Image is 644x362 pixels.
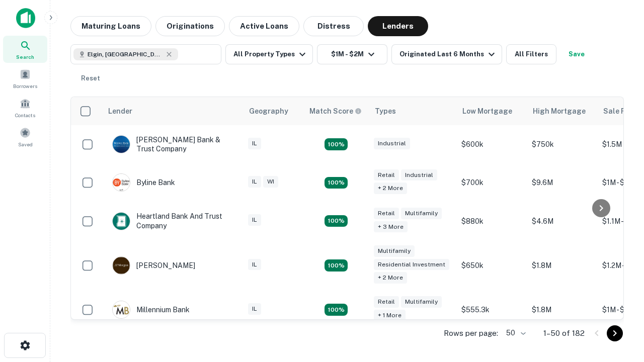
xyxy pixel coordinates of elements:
div: Geography [249,105,288,117]
div: WI [263,176,278,188]
td: $700k [456,163,527,202]
div: Retail [374,296,399,308]
div: Retail [374,208,399,219]
div: Multifamily [401,296,442,308]
div: Multifamily [401,208,442,219]
div: IL [248,138,261,149]
div: Multifamily [374,245,415,257]
div: Originated Last 6 Months [399,48,498,60]
div: Matching Properties: 16, hasApolloMatch: undefined [325,304,348,316]
button: Active Loans [229,16,299,36]
div: Industrial [374,138,410,149]
span: Elgin, [GEOGRAPHIC_DATA], [GEOGRAPHIC_DATA] [88,50,163,59]
th: Capitalize uses an advanced AI algorithm to match your search with the best lender. The match sco... [303,97,369,125]
th: Types [369,97,456,125]
div: Heartland Bank And Trust Company [112,212,233,230]
th: Lender [102,97,243,125]
div: Matching Properties: 28, hasApolloMatch: undefined [325,138,348,150]
span: Borrowers [13,82,37,90]
button: Go to next page [607,325,623,341]
div: IL [248,214,261,226]
div: Byline Bank [112,173,175,192]
button: Originated Last 6 Months [391,44,502,64]
span: Saved [18,140,33,148]
th: High Mortgage [527,97,597,125]
div: Matching Properties: 26, hasApolloMatch: undefined [325,259,348,271]
div: Types [375,105,396,117]
div: + 3 more [374,221,408,233]
div: IL [248,176,261,188]
a: Search [3,36,47,63]
img: picture [113,174,130,191]
p: 1–50 of 182 [543,327,585,339]
a: Borrowers [3,65,47,92]
div: Millennium Bank [112,301,190,319]
div: Industrial [401,169,437,181]
td: $1.8M [527,291,597,329]
div: Matching Properties: 19, hasApolloMatch: undefined [325,215,348,227]
td: $880k [456,202,527,240]
td: $555.3k [456,291,527,329]
div: [PERSON_NAME] [112,256,195,275]
button: Originations [155,16,225,36]
img: picture [113,213,130,230]
button: All Property Types [225,44,313,64]
button: All Filters [506,44,556,64]
button: Distress [303,16,364,36]
img: picture [113,136,130,153]
img: capitalize-icon.png [16,8,35,28]
td: $600k [456,125,527,163]
h6: Match Score [309,106,360,117]
td: $4.6M [527,202,597,240]
th: Geography [243,97,303,125]
button: Reset [74,68,107,88]
img: picture [113,257,130,274]
button: Maturing Loans [70,16,151,36]
td: $1.8M [527,240,597,291]
div: Capitalize uses an advanced AI algorithm to match your search with the best lender. The match sco... [309,106,362,117]
td: $9.6M [527,163,597,202]
div: + 2 more [374,272,407,284]
div: Retail [374,169,399,181]
div: IL [248,259,261,270]
span: Search [16,53,34,61]
div: Matching Properties: 19, hasApolloMatch: undefined [325,177,348,189]
iframe: Chat Widget [594,249,644,298]
div: Residential Investment [374,259,449,270]
div: + 2 more [374,183,407,194]
th: Low Mortgage [456,97,527,125]
div: [PERSON_NAME] Bank & Trust Company [112,135,233,153]
a: Contacts [3,94,47,121]
div: High Mortgage [533,105,586,117]
div: Lender [108,105,132,117]
td: $650k [456,240,527,291]
span: Contacts [15,111,35,119]
button: Lenders [368,16,428,36]
div: + 1 more [374,310,406,321]
button: Save your search to get updates of matches that match your search criteria. [560,44,593,64]
td: $750k [527,125,597,163]
img: picture [113,301,130,318]
button: $1M - $2M [317,44,387,64]
a: Saved [3,123,47,150]
div: 50 [502,326,527,340]
div: IL [248,303,261,315]
p: Rows per page: [444,327,498,339]
div: Low Mortgage [462,105,512,117]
